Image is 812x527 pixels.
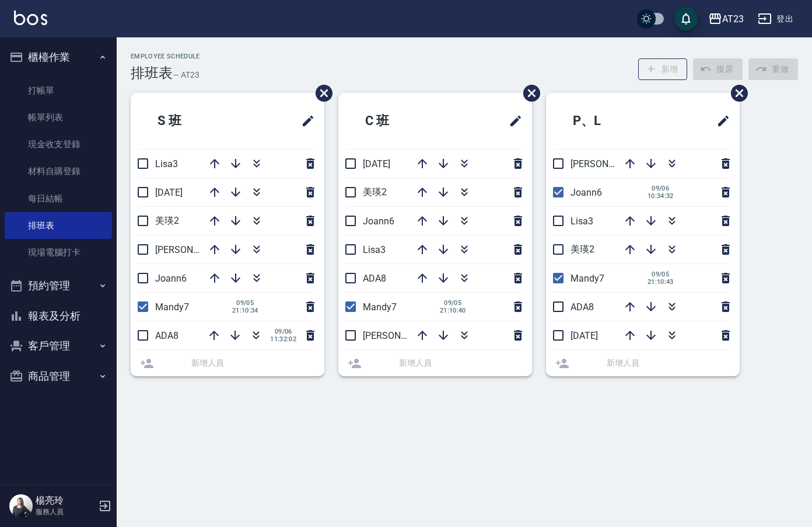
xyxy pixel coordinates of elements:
[570,301,594,313] span: ADA8
[5,239,112,266] a: 現場電腦打卡
[131,65,173,81] h3: 排班表
[232,307,258,314] span: 21:10:34
[440,299,466,307] span: 09/05
[570,158,651,169] span: [PERSON_NAME]19
[5,185,112,212] a: 每日結帳
[5,158,112,185] a: 材料自購登錄
[155,330,178,341] span: ADA8
[36,495,95,507] h5: 楊亮玲
[5,104,112,131] a: 帳單列表
[363,158,390,169] span: [DATE]
[555,100,664,142] h2: P、L
[140,100,246,142] h2: S 班
[363,330,443,341] span: [PERSON_NAME]19
[14,11,47,25] img: Logo
[5,42,112,72] button: 櫃檯作業
[647,185,674,192] span: 09/06
[363,186,387,197] span: 美瑛2
[155,158,178,169] span: Lisa3
[5,301,112,331] button: 報表及分析
[9,494,33,518] img: Person
[363,273,386,284] span: ADA8
[155,187,183,198] span: [DATE]
[5,271,112,301] button: 預約管理
[440,307,466,314] span: 21:10:40
[155,273,187,284] span: Joann6
[155,301,189,313] span: Mandy7
[647,278,674,286] span: 21:10:43
[722,76,750,110] span: 刪除班表
[570,273,604,284] span: Mandy7
[307,76,334,110] span: 刪除班表
[722,12,744,26] div: AT23
[363,216,394,227] span: Joann6
[232,299,258,307] span: 09/05
[294,107,315,135] span: 修改班表的標題
[674,7,698,30] button: save
[703,7,748,31] button: AT23
[570,216,593,227] span: Lisa3
[270,335,296,343] span: 11:32:02
[270,328,296,335] span: 09/06
[5,331,112,361] button: 客戶管理
[5,131,112,158] a: 現金收支登錄
[131,53,200,60] h2: Employee Schedule
[709,107,730,135] span: 修改班表的標題
[363,244,386,255] span: Lisa3
[570,330,598,341] span: [DATE]
[173,69,199,81] h6: — AT23
[155,244,236,255] span: [PERSON_NAME]19
[5,212,112,239] a: 排班表
[570,187,602,198] span: Joann6
[155,215,179,226] span: 美瑛2
[647,192,674,200] span: 10:34:32
[348,100,454,142] h2: C 班
[570,244,594,255] span: 美瑛2
[753,8,798,30] button: 登出
[514,76,542,110] span: 刪除班表
[36,507,95,517] p: 服務人員
[363,301,397,313] span: Mandy7
[647,271,674,278] span: 09/05
[5,361,112,391] button: 商品管理
[5,77,112,104] a: 打帳單
[502,107,523,135] span: 修改班表的標題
